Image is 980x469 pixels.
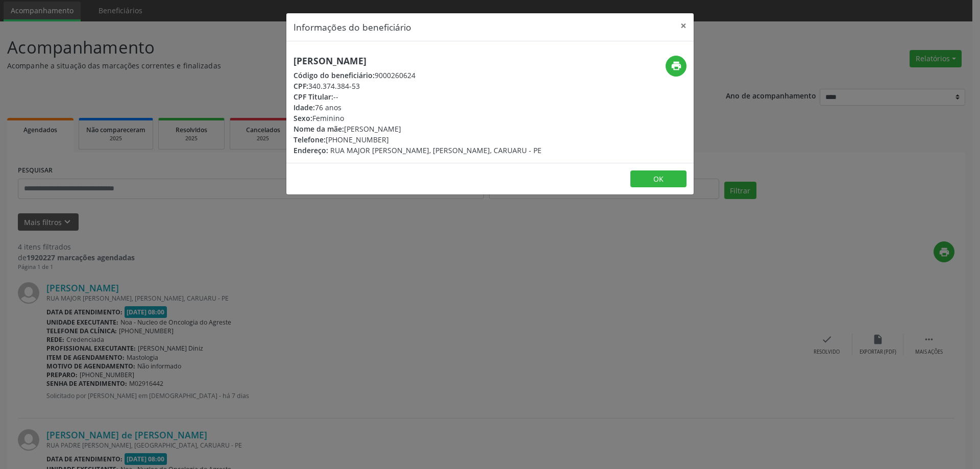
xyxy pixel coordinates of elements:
span: CPF Titular: [293,92,333,102]
div: 76 anos [293,102,542,113]
span: Endereço: [293,145,328,155]
span: Sexo: [293,113,312,123]
i: print [671,60,682,71]
h5: [PERSON_NAME] [293,56,542,66]
div: 340.374.384-53 [293,81,542,91]
div: [PHONE_NUMBER] [293,134,542,145]
button: Close [673,13,694,38]
span: CPF: [293,81,308,91]
h5: Informações do beneficiário [293,20,411,34]
span: Telefone: [293,135,326,144]
button: OK [630,170,687,188]
div: -- [293,91,542,102]
span: Código do beneficiário: [293,70,375,80]
div: [PERSON_NAME] [293,124,542,134]
span: Idade: [293,103,315,112]
span: Nome da mãe: [293,124,344,134]
button: print [666,56,687,77]
span: RUA MAJOR [PERSON_NAME], [PERSON_NAME], CARUARU - PE [330,145,542,155]
div: Feminino [293,113,542,124]
div: 9000260624 [293,70,542,81]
